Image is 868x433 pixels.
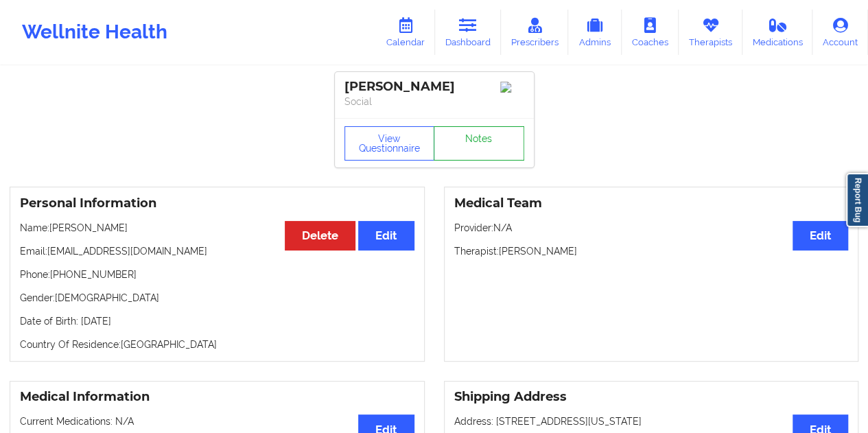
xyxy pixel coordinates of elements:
p: Current Medications: N/A [20,414,414,428]
p: Email: [EMAIL_ADDRESS][DOMAIN_NAME] [20,244,414,258]
a: Medications [742,10,813,55]
p: Therapist: [PERSON_NAME] [454,244,849,258]
a: Prescribers [501,10,569,55]
div: [PERSON_NAME] [344,79,524,95]
a: Coaches [622,10,679,55]
button: View Questionnaire [344,126,435,161]
a: Account [812,10,868,55]
button: Delete [285,221,355,250]
h3: Medical Team [454,196,849,211]
a: Dashboard [435,10,501,55]
a: Notes [434,126,524,161]
h3: Personal Information [20,196,414,211]
a: Calendar [376,10,435,55]
p: Provider: N/A [454,221,849,235]
p: Country Of Residence: [GEOGRAPHIC_DATA] [20,338,414,351]
button: Edit [793,221,848,250]
button: Edit [358,221,414,250]
p: Address: [STREET_ADDRESS][US_STATE] [454,414,849,428]
a: Admins [568,10,622,55]
p: Phone: [PHONE_NUMBER] [20,268,414,281]
p: Social [344,95,524,108]
p: Date of Birth: [DATE] [20,314,414,328]
a: Therapists [679,10,742,55]
a: Report Bug [846,173,868,227]
p: Gender: [DEMOGRAPHIC_DATA] [20,291,414,305]
h3: Medical Information [20,389,414,405]
img: Image%2Fplaceholer-image.png [500,82,524,93]
p: Name: [PERSON_NAME] [20,221,414,235]
h3: Shipping Address [454,389,849,405]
